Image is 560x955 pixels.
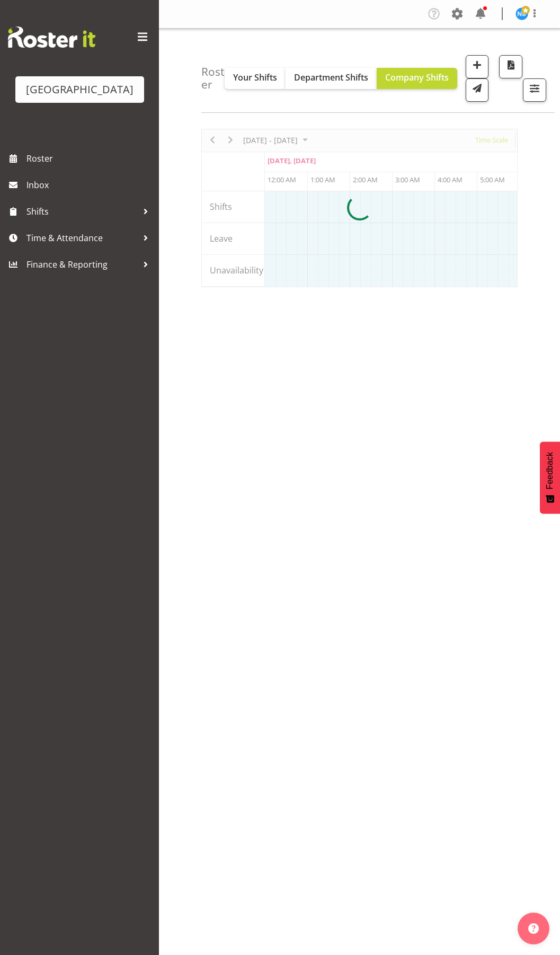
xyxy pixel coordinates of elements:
span: Your Shifts [233,72,277,83]
span: Finance & Reporting [26,257,138,272]
img: Rosterit website logo [8,26,95,48]
button: Department Shifts [286,68,377,89]
img: nicoel-boschman11219.jpg [515,7,528,20]
span: Company Shifts [385,72,449,83]
span: Inbox [26,177,154,193]
button: Send a list of all shifts for the selected filtered period to all rostered employees. [466,78,489,102]
span: Department Shifts [294,72,368,83]
button: Filter Shifts [523,78,546,102]
button: Your Shifts [225,68,286,89]
button: Company Shifts [377,68,457,89]
div: [GEOGRAPHIC_DATA] [26,82,134,98]
button: Download a PDF of the roster according to the set date range. [499,55,522,78]
button: Add a new shift [466,55,489,78]
span: Shifts [26,204,138,219]
span: Time & Attendance [26,230,138,246]
span: Feedback [545,452,555,489]
button: Feedback - Show survey [540,441,560,514]
h4: Roster [201,66,225,91]
img: help-xxl-2.png [528,923,539,934]
span: Roster [26,151,154,166]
